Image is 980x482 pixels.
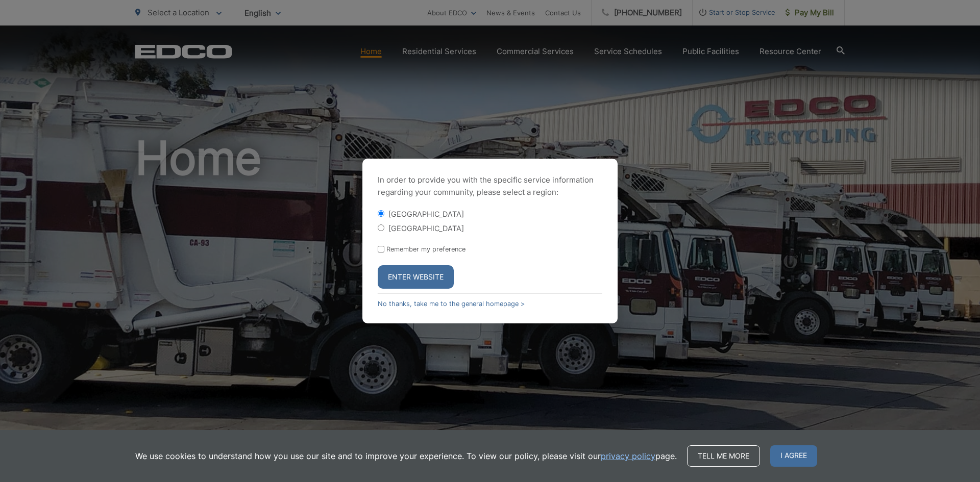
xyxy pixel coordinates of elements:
a: No thanks, take me to the general homepage > [378,300,525,308]
p: We use cookies to understand how you use our site and to improve your experience. To view our pol... [135,450,677,462]
button: Enter Website [378,265,454,289]
label: [GEOGRAPHIC_DATA] [388,210,464,218]
label: Remember my preference [386,245,465,253]
a: privacy policy [601,450,655,462]
p: In order to provide you with the specific service information regarding your community, please se... [378,174,602,198]
a: Tell me more [687,445,760,467]
label: [GEOGRAPHIC_DATA] [388,224,464,233]
span: I agree [770,445,817,467]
